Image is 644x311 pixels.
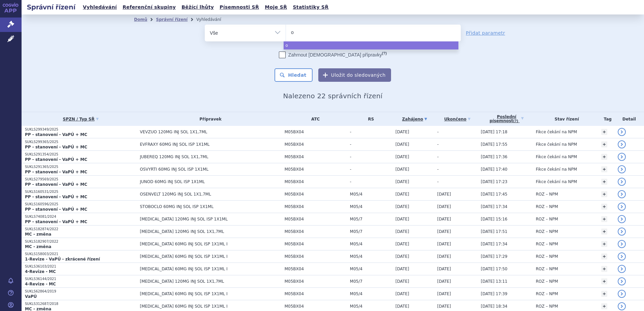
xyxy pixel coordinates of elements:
span: [DATE] [395,291,409,296]
span: ROZ – NPM [536,254,558,259]
a: detail [618,128,626,136]
a: Domů [134,17,147,22]
a: Vyhledávání [81,3,119,12]
span: ROZ – NPM [536,304,558,309]
strong: PP - stanovení - VaPÚ + MC [25,219,87,224]
a: Ukončeno [437,114,477,124]
span: ROZ – NPM [536,217,558,221]
span: - [437,154,439,159]
p: SUKLS291365/2025 [25,165,136,169]
p: SUKLS158003/2021 [25,252,136,256]
li: Vyhledávání [196,14,230,25]
a: + [601,129,607,135]
span: - [350,142,392,147]
strong: MC - změna [25,232,51,237]
span: M05BX04 [285,167,347,172]
a: + [601,179,607,185]
span: [DATE] [437,267,451,271]
a: detail [618,228,626,236]
a: Zahájeno [395,114,434,124]
strong: PP - stanovení - VaPÚ + MC [25,182,87,187]
span: EVFRAXY 60MG INJ SOL ISP 1X1ML [140,142,281,147]
span: [DATE] 17:40 [481,167,507,172]
span: [MEDICAL_DATA] 60MG INJ SOL ISP 1X1ML I [140,291,281,296]
span: [DATE] 17:55 [481,142,507,147]
span: M05BX04 [285,130,347,134]
span: M05BX04 [285,217,347,221]
span: [MEDICAL_DATA] 60MG INJ SOL ISP 1X1ML I [140,242,281,246]
a: detail [618,240,626,248]
span: ROZ – NPM [536,267,558,271]
span: M05/7 [350,229,392,234]
span: - [437,142,439,147]
button: Uložit do sledovaných [318,68,391,82]
span: M05/7 [350,217,392,221]
span: M05/4 [350,242,392,246]
span: [MEDICAL_DATA] 60MG INJ SOL ISP 1X1ML I [140,267,281,271]
span: [DATE] [395,130,409,134]
span: ROZ – NPM [536,192,558,197]
span: [DATE] 17:23 [481,179,507,184]
p: SUKLS279569/2025 [25,177,136,182]
a: + [601,204,607,210]
span: [DATE] [395,242,409,246]
span: JUBEREQ 120MG INJ SOL 1X1,7ML [140,154,281,159]
span: - [350,167,392,172]
strong: PP - stanovení - VaPÚ + MC [25,207,87,212]
span: [DATE] [395,192,409,197]
a: + [601,216,607,222]
a: + [601,303,607,309]
span: ROZ – NPM [536,204,558,209]
span: [DATE] 18:34 [481,304,507,309]
span: [DATE] [395,267,409,271]
span: M05BX04 [285,291,347,296]
strong: 4-Revize - MC [25,269,56,274]
span: M05/7 [350,279,392,284]
a: + [601,241,607,247]
p: SUKLS291354/2025 [25,152,136,157]
span: [DATE] [437,204,451,209]
h2: Správní řízení [22,2,81,12]
span: [DATE] [437,291,451,296]
span: [DATE] [395,229,409,234]
span: Fikce čekání na NPM [536,179,577,184]
a: + [601,141,607,147]
span: [DATE] [395,254,409,259]
strong: 4-Revize - MC [25,282,56,286]
span: [DATE] 15:16 [481,217,507,221]
span: [DATE] [395,154,409,159]
p: SUKLS160596/2025 [25,202,136,207]
span: [MEDICAL_DATA] 60MG INJ SOL ISP 1X1ML I [140,254,281,259]
span: OSVYRTI 60MG INJ SOL ISP 1X1ML [140,167,281,172]
span: Fikce čekání na NPM [536,154,577,159]
a: + [601,253,607,260]
span: [DATE] [395,142,409,147]
a: Poslednípísemnost(?) [481,112,532,126]
a: + [601,154,607,160]
span: - [437,167,439,172]
span: M05BX04 [285,254,347,259]
span: Fikce čekání na NPM [536,167,577,172]
a: + [601,229,607,235]
p: SUKLS36144/2021 [25,277,136,281]
a: Referenční skupiny [121,3,178,12]
a: detail [618,277,626,285]
p: SUKLS312687/2018 [25,302,136,306]
span: Nalezeno 22 správních řízení [283,92,382,100]
span: [DATE] [395,304,409,309]
span: [MEDICAL_DATA] 60MG INJ SOL ISP 1X1ML I [140,304,281,309]
p: SUKLS299365/2025 [25,140,136,144]
a: detail [618,302,626,310]
span: JUNOD 60MG INJ SOL ISP 1X1ML [140,179,281,184]
span: OSENVELT 120MG INJ SOL 1X1,7ML [140,192,281,197]
a: + [601,166,607,172]
th: Tag [598,112,614,126]
p: SUKLS182874/2022 [25,227,136,232]
span: [DATE] 17:51 [481,229,507,234]
span: M05/4 [350,304,392,309]
a: Písemnosti SŘ [218,3,261,12]
th: ATC [281,112,347,126]
span: M05/4 [350,291,392,296]
span: M05/4 [350,192,392,197]
span: ROZ – NPM [536,279,558,284]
